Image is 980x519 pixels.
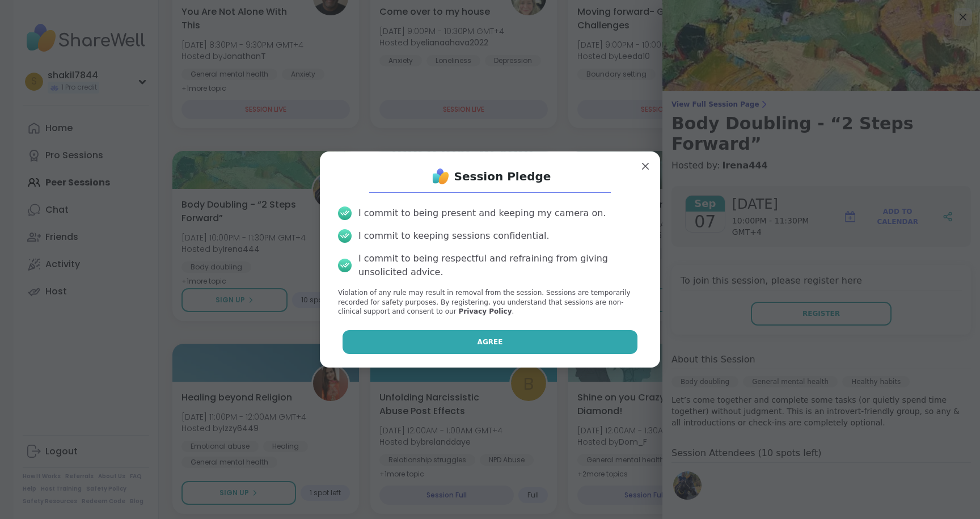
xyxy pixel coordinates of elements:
[429,165,452,188] img: ShareWell Logo
[343,330,638,354] button: Agree
[478,337,503,347] span: Agree
[358,252,642,279] div: I commit to being respectful and refraining from giving unsolicited advice.
[338,288,642,317] p: Violation of any rule may result in removal from the session. Sessions are temporarily recorded f...
[454,168,551,184] h1: Session Pledge
[358,206,606,220] div: I commit to being present and keeping my camera on.
[458,307,512,315] a: Privacy Policy
[358,229,550,243] div: I commit to keeping sessions confidential.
